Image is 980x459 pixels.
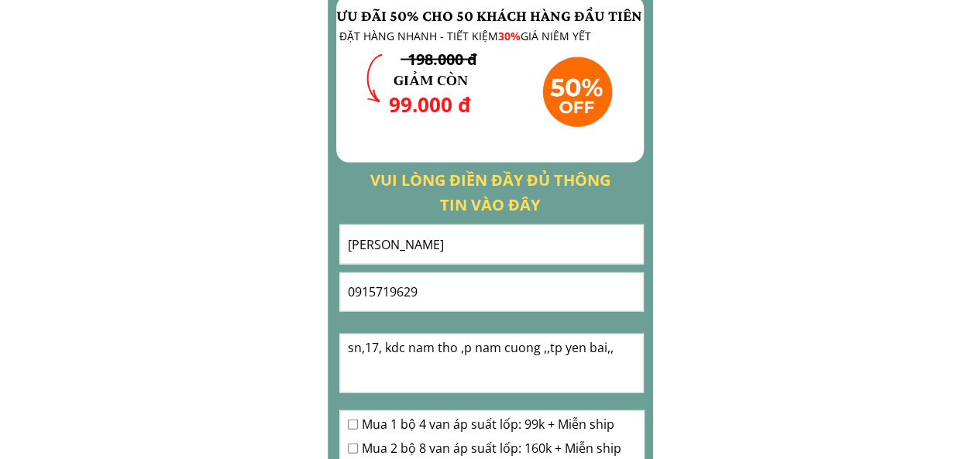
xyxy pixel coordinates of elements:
[344,273,640,310] input: Số điện thoại
[344,225,640,264] input: Họ và Tên
[394,70,548,92] h3: GIẢM CÒN
[362,439,621,459] span: Mua 2 bộ 8 van áp suất lốp: 160k + Miễn ship
[498,29,521,43] span: 30%
[339,28,649,45] div: ĐẶT HÀNG NHANH - TIẾT KIỆM GIÁ NIÊM YẾT
[407,47,717,72] div: 198.000 đ
[356,168,624,218] div: VUI LÒNG ĐIỀN ĐẦY ĐỦ THÔNG TIN VÀO ĐÂY
[362,415,621,435] span: Mua 1 bộ 4 van áp suất lốp: 99k + Miễn ship
[389,89,699,122] div: 99.000 đ
[336,3,700,28] div: ƯU ĐÃI 50% CHO 50 KHÁCH HÀNG ĐẦU TIÊN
